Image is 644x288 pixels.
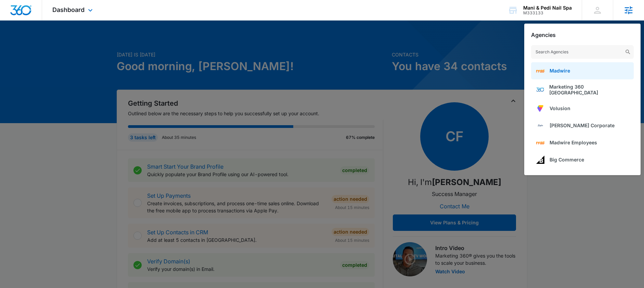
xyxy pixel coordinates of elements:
h2: Agencies [531,32,556,38]
span: Madwire [550,68,570,74]
a: Big Commerce [531,151,634,168]
div: account id [523,11,572,15]
a: Madwire Employees [531,134,634,151]
div: account name [523,5,572,11]
span: Marketing 360 [GEOGRAPHIC_DATA] [549,84,629,95]
a: Marketing 360 [GEOGRAPHIC_DATA] [531,79,634,100]
span: Volusion [550,105,570,111]
a: Madwire [531,62,634,79]
input: Search Agencies [531,45,634,59]
span: [PERSON_NAME] Corporate [550,122,615,128]
a: Volusion [531,100,634,117]
span: Dashboard [52,6,85,13]
span: Big Commerce [550,157,584,162]
span: Madwire Employees [550,140,597,145]
a: [PERSON_NAME] Corporate [531,117,634,134]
